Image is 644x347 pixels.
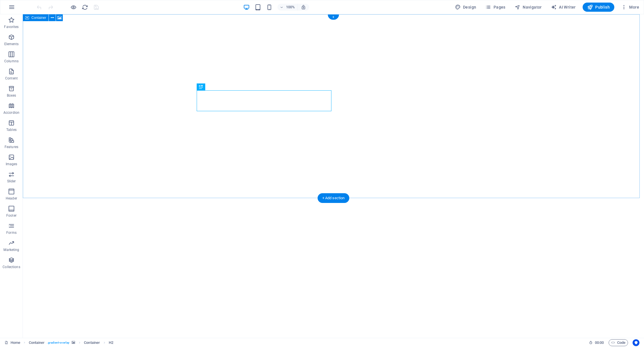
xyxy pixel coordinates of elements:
[4,42,19,46] p: Elements
[453,3,479,12] button: Design
[6,162,17,166] p: Images
[286,4,295,11] h6: 100%
[6,230,17,235] p: Forms
[4,59,19,63] p: Columns
[6,127,17,132] p: Tables
[5,76,18,81] p: Content
[7,93,16,98] p: Boxes
[589,339,604,346] h6: Session time
[621,4,639,10] span: More
[549,3,578,12] button: AI Writer
[5,339,20,346] a: Click to cancel selection. Double-click to open Pages
[328,15,339,20] div: +
[6,196,17,201] p: Header
[5,145,18,149] p: Features
[3,248,19,252] p: Marketing
[595,339,604,346] span: 00 00
[3,110,19,115] p: Accordion
[583,3,614,12] button: Publish
[453,3,479,12] div: Design (Ctrl+Alt+Y)
[485,4,505,10] span: Pages
[515,4,542,10] span: Navigator
[31,16,46,19] span: Container
[609,339,628,346] button: Code
[109,339,113,346] span: Click to select. Double-click to edit
[72,341,75,344] i: This element contains a background
[301,5,306,10] i: On resize automatically adjust zoom level to fit chosen device.
[277,4,298,11] button: 100%
[4,25,19,29] p: Favorites
[455,4,476,10] span: Design
[47,339,69,346] span: . gradient-overlay
[82,4,88,11] i: Reload page
[633,339,639,346] button: Usercentrics
[3,265,20,269] p: Collections
[611,339,625,346] span: Code
[7,179,16,184] p: Slider
[84,339,100,346] span: Click to select. Double-click to edit
[483,3,508,12] button: Pages
[318,193,349,203] div: + Add section
[551,4,576,10] span: AI Writer
[70,4,77,11] button: Click here to leave preview mode and continue editing
[599,340,600,345] span: :
[6,213,17,218] p: Footer
[512,3,544,12] button: Navigator
[29,339,114,346] nav: breadcrumb
[81,4,88,11] button: reload
[619,3,641,12] button: More
[587,4,610,10] span: Publish
[29,339,45,346] span: Click to select. Double-click to edit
